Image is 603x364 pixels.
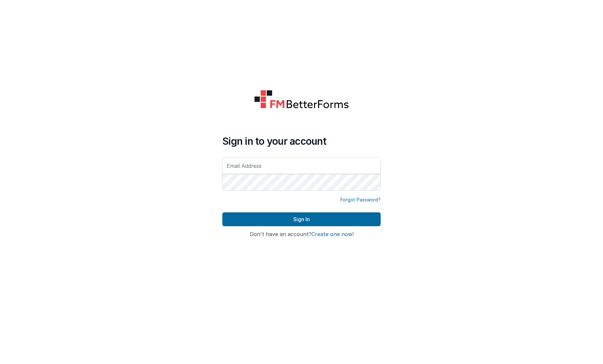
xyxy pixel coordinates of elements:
input: Email Address [222,158,381,174]
button: Sign In [222,212,381,226]
h4: Don't have an account? [222,231,381,237]
h4: Sign in to your account [222,135,381,147]
a: Forgot Password? [340,197,381,203]
button: Create one now! [311,231,354,237]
